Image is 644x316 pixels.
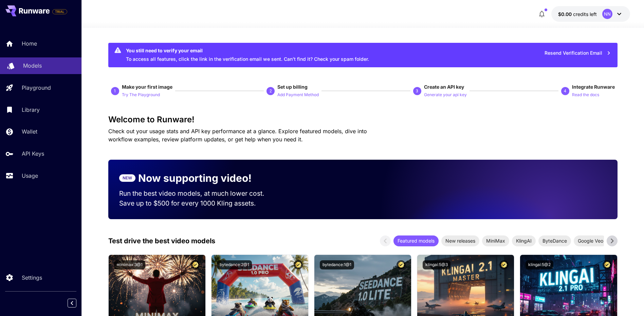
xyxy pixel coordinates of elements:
div: You still need to verify your email [126,47,369,54]
p: Settings [22,274,42,282]
div: MiniMax [482,235,509,246]
button: Certified Model – Vetted for best performance and includes a commercial license. [603,260,612,269]
div: ByteDance [538,235,571,246]
p: API Keys [22,150,44,158]
p: Wallet [22,127,37,136]
button: Collapse sidebar [68,299,76,308]
span: Make your first image [122,84,172,90]
div: New releases [441,235,479,246]
span: Integrate Runware [572,84,615,90]
p: Models [23,62,42,70]
div: KlingAI [512,235,536,246]
span: Create an API key [424,84,464,90]
p: NEW [123,175,132,181]
span: Check out your usage stats and API key performance at a glance. Explore featured models, dive int... [108,128,367,143]
span: TRIAL [53,9,67,14]
p: 1 [114,88,116,94]
p: Save up to $500 for every 1000 Kling assets. [119,198,277,208]
button: bytedance:2@1 [217,260,252,269]
button: Certified Model – Vetted for best performance and includes a commercial license. [191,260,200,269]
div: Google Veo [574,235,607,246]
p: Home [22,39,37,48]
button: klingai:5@2 [526,260,553,269]
p: 2 [270,88,272,94]
p: Playground [22,84,51,92]
button: Add Payment Method [277,90,319,99]
h3: Welcome to Runware! [108,115,618,124]
span: MiniMax [482,237,509,244]
p: Add Payment Method [277,92,319,98]
button: $0.00NN [551,6,630,22]
span: ByteDance [538,237,571,244]
p: Run the best video models, at much lower cost. [119,189,277,198]
button: Resend Verification Email [541,46,615,60]
span: credits left [573,11,597,17]
button: Certified Model – Vetted for best performance and includes a commercial license. [499,260,509,269]
p: Usage [22,172,38,180]
div: $0.00 [558,11,597,18]
p: 4 [564,88,566,94]
div: Featured models [393,235,439,246]
span: New releases [441,237,479,244]
p: Now supporting video! [138,171,252,186]
span: Set up billing [277,84,308,90]
span: $0.00 [558,11,573,17]
span: Add your payment card to enable full platform functionality. [52,7,67,16]
button: Certified Model – Vetted for best performance and includes a commercial license. [397,260,406,269]
span: Google Veo [574,237,607,244]
p: Try The Playground [122,92,160,98]
p: Read the docs [572,92,599,98]
div: To access all features, click the link in the verification email we sent. Can’t find it? Check yo... [126,45,369,65]
button: klingai:5@3 [423,260,450,269]
div: NN [602,9,612,19]
p: Generate your api key [424,92,467,98]
button: Generate your api key [424,90,467,99]
p: 3 [416,88,418,94]
span: Featured models [393,237,439,244]
button: Read the docs [572,90,599,99]
button: Try The Playground [122,90,160,99]
p: Test drive the best video models [108,236,215,246]
button: Certified Model – Vetted for best performance and includes a commercial license. [294,260,303,269]
div: Collapse sidebar [73,297,81,309]
button: minimax:3@1 [114,260,145,269]
span: KlingAI [512,237,536,244]
button: bytedance:1@1 [320,260,354,269]
p: Library [22,106,40,114]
